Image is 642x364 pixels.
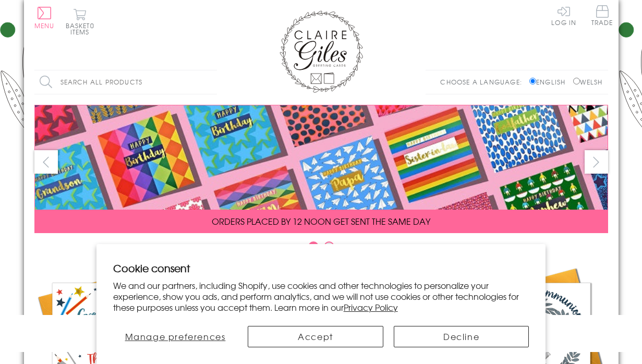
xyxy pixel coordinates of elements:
[280,10,363,93] img: Claire Giles Greetings Cards
[394,326,529,347] button: Decline
[34,7,55,29] button: Menu
[34,150,58,174] button: prev
[248,326,383,347] button: Accept
[344,301,398,313] a: Privacy Policy
[529,78,536,84] input: English
[551,5,576,26] a: Log In
[70,21,94,37] span: 0 items
[34,21,55,30] span: Menu
[113,326,238,347] button: Manage preferences
[440,77,527,87] p: Choose a language:
[34,70,217,94] input: Search all products
[125,330,226,343] span: Manage preferences
[207,70,217,94] input: Search
[585,150,608,174] button: next
[308,241,319,252] button: Carousel Page 1 (Current Slide)
[573,77,603,87] label: Welsh
[591,5,613,26] span: Trade
[529,77,571,87] label: English
[324,241,334,252] button: Carousel Page 2
[591,5,613,28] a: Trade
[212,215,430,227] span: ORDERS PLACED BY 12 NOON GET SENT THE SAME DAY
[113,280,529,312] p: We and our partners, including Shopify, use cookies and other technologies to personalize your ex...
[573,78,580,84] input: Welsh
[113,261,529,275] h2: Cookie consent
[34,241,608,257] div: Carousel Pagination
[66,8,94,35] button: Basket0 items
